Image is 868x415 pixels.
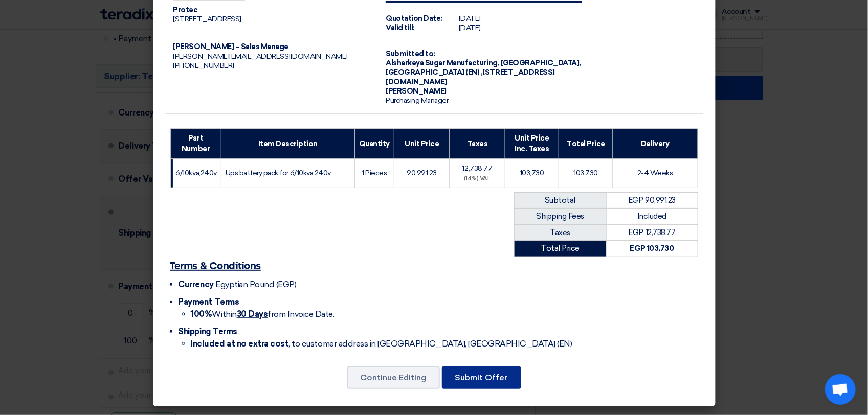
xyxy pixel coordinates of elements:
span: 103,730 [573,169,598,177]
span: EGP 12,738.77 [629,228,676,237]
span: Payment Terms [179,297,239,307]
strong: Quotation Date: [386,14,442,23]
span: Ups battery pack for 6/10kva,240v [226,169,331,177]
strong: Valid till: [386,24,415,32]
div: (14%) VAT [454,175,500,183]
span: [DATE] [459,14,481,23]
span: 1 Pieces [362,169,387,177]
span: 103,730 [520,169,544,177]
strong: Included at no extra cost [191,339,289,349]
strong: 100% [191,309,212,319]
th: Unit Price Inc. Taxes [505,129,559,159]
td: Total Price [514,241,606,257]
span: 90,991.23 [407,169,437,177]
span: Egyptian Pound (EGP) [215,280,296,289]
span: Within from Invoice Date. [191,309,335,319]
th: Item Description [221,129,354,159]
td: Shipping Fees [514,209,606,225]
span: [PHONE_NUMBER] [173,61,234,70]
th: Unit Price [394,129,450,159]
strong: EGP 103,730 [630,244,674,253]
span: [DATE] [459,24,481,32]
span: [PERSON_NAME][EMAIL_ADDRESS][DOMAIN_NAME] [173,52,348,61]
u: Terms & Conditions [170,261,261,271]
span: Included [637,212,666,221]
th: Part Number [170,129,221,159]
span: 2-4 Weeks [637,169,673,177]
th: Quantity [355,129,394,159]
th: Taxes [450,129,505,159]
u: 30 Days [237,309,268,319]
th: Total Price [559,129,613,159]
td: Taxes [514,224,606,241]
span: Alsharkeya Sugar Manufacturing, [386,59,499,67]
div: Open chat [825,374,856,405]
span: Shipping Terms [179,327,237,336]
th: Delivery [613,129,698,159]
td: Subtotal [514,192,606,209]
div: Protec [173,6,370,15]
td: 6/10kva,240v [170,159,221,188]
span: Purchasing Manager [386,96,448,105]
li: , to customer address in [GEOGRAPHIC_DATA], [GEOGRAPHIC_DATA] (EN) [191,338,698,350]
strong: Submitted to: [386,50,435,58]
td: EGP 90,991.23 [606,192,698,209]
button: Continue Editing [347,366,440,389]
span: [STREET_ADDRESS] [173,15,241,24]
span: 12,738.77 [462,164,493,173]
button: Submit Offer [442,366,521,389]
span: [PERSON_NAME] [386,87,447,96]
span: [GEOGRAPHIC_DATA], [GEOGRAPHIC_DATA] (EN) ,[STREET_ADDRESS][DOMAIN_NAME] [386,59,581,86]
span: Currency [179,280,214,289]
div: [PERSON_NAME] – Sales Manage [173,42,370,52]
